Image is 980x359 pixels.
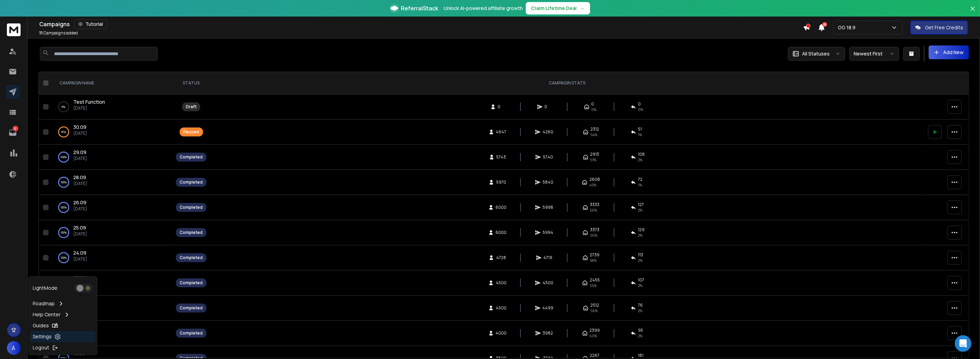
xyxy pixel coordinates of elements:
[61,204,67,211] p: 100 %
[30,298,96,309] a: Roadmap
[73,149,86,156] a: 29.09
[590,283,597,288] span: 55 %
[838,24,858,31] p: GG 18.9
[401,4,438,12] span: ReferralStack
[6,126,20,140] a: 6
[496,129,507,135] span: 4647
[33,285,58,292] p: Light Mode
[543,305,554,311] span: 4499
[497,154,506,160] span: 5743
[180,154,203,160] div: Completed
[51,170,172,195] td: 100%28.09[DATE]
[73,124,86,131] a: 30.09
[929,45,969,59] button: Add New
[30,309,96,320] a: Help Center
[590,157,597,163] span: 51 %
[180,205,203,210] div: Completed
[186,104,196,110] div: Draft
[51,245,172,270] td: 100%24.09[DATE]
[496,255,506,260] span: 4728
[590,328,600,333] span: 2399
[496,205,507,210] span: 6000
[498,104,505,110] span: 0
[849,47,899,61] button: Newest First
[590,302,599,308] span: 2512
[543,330,553,336] span: 3982
[590,227,599,233] span: 3373
[61,154,67,161] p: 100 %
[590,353,600,358] span: 2267
[33,334,52,340] p: Settings
[496,230,507,235] span: 6000
[51,270,172,296] td: 100%23.09[DATE]
[73,174,86,181] a: 28.09
[180,305,203,311] div: Completed
[51,296,172,321] td: 100%22.09[DATE]
[180,230,203,235] div: Completed
[183,129,199,135] div: Paused
[51,220,172,245] td: 100%25.09[DATE]
[7,341,21,355] button: A
[638,283,643,288] span: 2 %
[39,19,803,29] div: Campaigns
[543,129,553,135] span: 4260
[638,333,643,339] span: 2 %
[73,231,87,237] p: [DATE]
[590,258,597,263] span: 58 %
[33,322,49,329] p: Guides
[51,120,172,145] td: 91%30.09[DATE]
[51,195,172,220] td: 100%26.09[DATE]
[638,107,643,112] span: 0%
[39,30,43,36] span: 11
[73,199,86,206] a: 26.09
[33,345,50,351] p: Logout
[51,321,172,346] td: 100%19.09a month ago
[638,277,645,283] span: 107
[180,179,203,185] div: Completed
[62,103,66,110] p: 0 %
[590,233,597,238] span: 56 %
[61,254,67,261] p: 100 %
[61,229,67,236] p: 100 %
[590,277,600,283] span: 2455
[73,156,87,161] p: [DATE]
[638,353,644,358] span: 181
[496,280,507,286] span: 4500
[580,5,585,12] span: →
[592,101,594,107] span: 0
[180,330,203,336] div: Completed
[638,202,644,207] span: 127
[33,300,55,307] p: Roadmap
[802,50,830,57] p: All Statuses
[51,94,172,120] td: 0%Test Function[DATE]
[590,132,597,137] span: 54 %
[638,177,643,182] span: 72
[13,126,18,131] p: 6
[544,255,553,260] span: 4719
[73,181,87,186] p: [DATE]
[968,4,977,21] button: Close banner
[74,19,107,29] button: Tutorial
[638,302,643,308] span: 76
[925,24,963,31] p: Get Free Credits
[590,126,599,132] span: 2312
[73,275,86,281] a: 23.09
[51,145,172,170] td: 100%29.09[DATE]
[496,305,507,311] span: 4500
[73,224,86,231] span: 25.09
[590,252,600,258] span: 2739
[590,207,597,213] span: 56 %
[590,308,598,314] span: 56 %
[543,230,553,235] span: 5994
[61,179,67,186] p: 100 %
[638,152,645,157] span: 108
[180,280,203,286] div: Completed
[526,2,590,14] button: Claim Lifetime Deal→
[73,249,86,256] a: 24.09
